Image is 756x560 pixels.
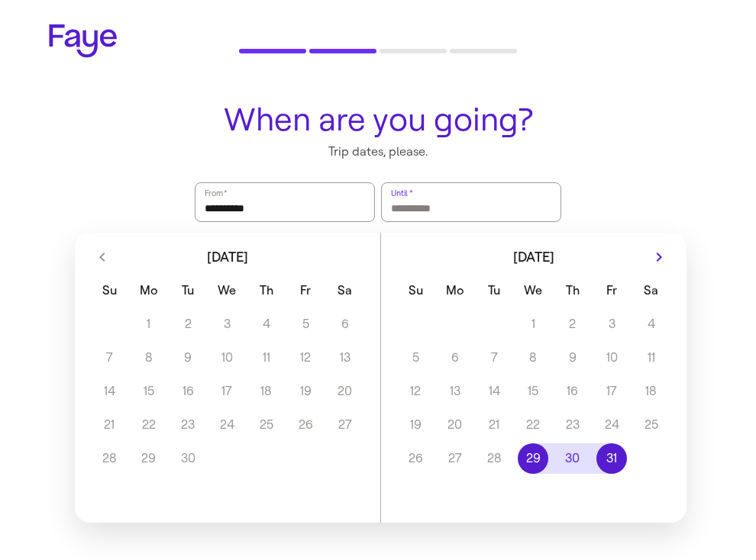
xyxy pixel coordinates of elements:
button: 31 [593,443,632,474]
span: Wednesday [515,275,551,306]
p: Trip dates, please. [186,143,570,160]
label: Until [389,185,414,201]
button: 29 [514,443,553,474]
span: Friday [594,275,630,306]
span: Tuesday [170,275,205,306]
button: 30 [553,443,592,474]
span: Monday [437,275,473,306]
span: Thursday [248,275,284,306]
label: From [203,185,228,201]
span: [DATE] [513,250,554,264]
span: [DATE] [207,250,248,264]
span: Saturday [327,275,363,306]
span: Wednesday [209,275,245,306]
span: Sunday [92,275,128,306]
span: Monday [131,275,166,306]
span: Friday [288,275,324,306]
span: Tuesday [476,275,512,306]
span: Saturday [633,275,669,306]
span: Thursday [554,275,590,306]
h1: When are you going? [186,102,570,137]
span: Sunday [398,275,434,306]
button: Next month [647,245,671,269]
